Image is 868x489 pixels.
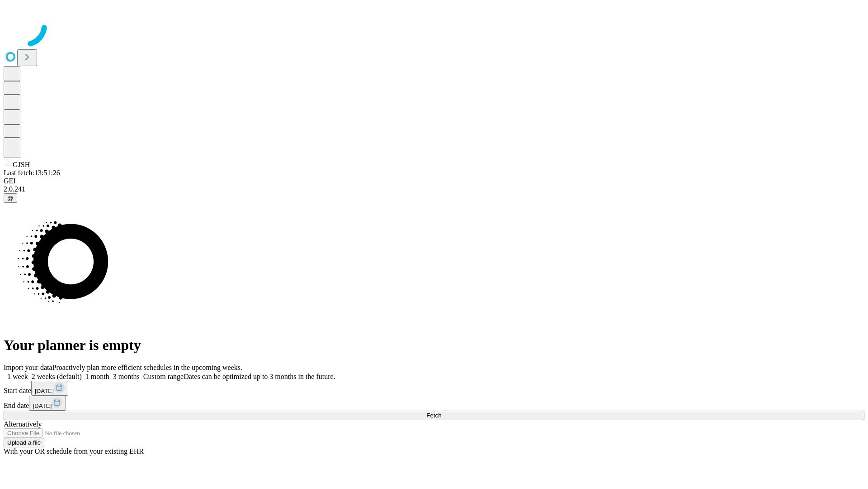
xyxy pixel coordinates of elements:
[4,381,864,396] div: Start date
[7,195,14,201] span: @
[4,177,864,185] div: GEI
[52,364,242,371] span: Proactively plan more efficient schedules in the upcoming weeks.
[4,364,52,371] span: Import your data
[29,396,66,411] button: [DATE]
[85,373,109,380] span: 1 month
[4,193,17,203] button: @
[7,373,28,380] span: 1 week
[184,373,335,380] span: Dates can be optimized up to 3 months in the future.
[13,161,30,168] span: GJSH
[35,388,54,394] span: [DATE]
[4,411,864,420] button: Fetch
[143,373,184,380] span: Custom range
[4,337,864,354] h1: Your planner is empty
[31,381,68,396] button: [DATE]
[4,185,864,193] div: 2.0.241
[33,403,52,409] span: [DATE]
[426,412,441,419] span: Fetch
[32,373,82,380] span: 2 weeks (default)
[4,438,44,447] button: Upload a file
[4,396,864,411] div: End date
[113,373,140,380] span: 3 months
[4,447,144,455] span: With your OR schedule from your existing EHR
[4,169,60,177] span: Last fetch: 13:51:26
[4,420,42,428] span: Alternatively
